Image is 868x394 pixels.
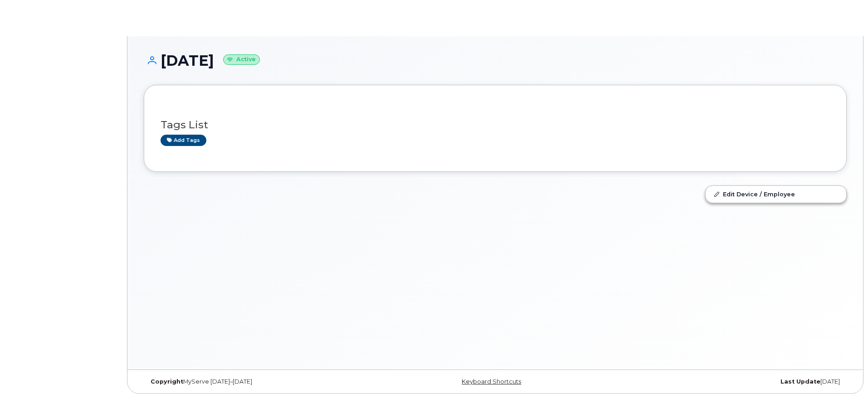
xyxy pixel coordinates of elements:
[144,378,378,385] div: MyServe [DATE]–[DATE]
[144,53,847,68] h1: [DATE]
[151,378,183,385] strong: Copyright
[612,378,847,385] div: [DATE]
[780,378,820,385] strong: Last Update
[161,135,206,146] a: Add tags
[223,54,260,65] small: Active
[706,186,846,202] a: Edit Device / Employee
[462,378,521,385] a: Keyboard Shortcuts
[161,119,830,131] h3: Tags List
